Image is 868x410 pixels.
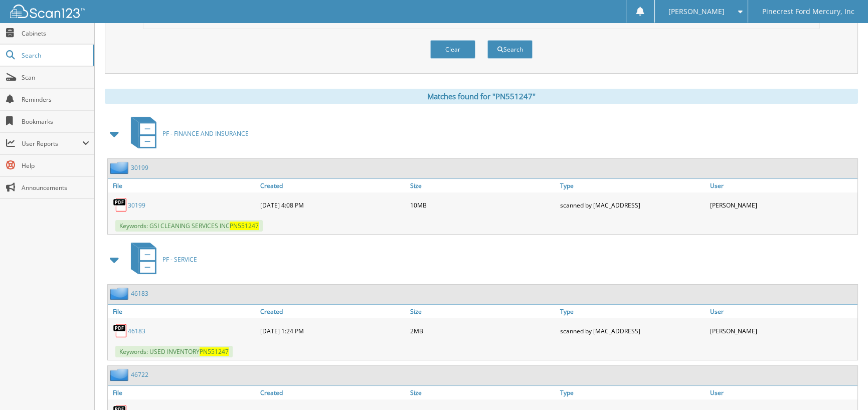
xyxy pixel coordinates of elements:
a: 46183 [128,327,145,335]
div: [DATE] 1:24 PM [258,321,408,341]
img: PDF.png [113,323,128,338]
a: 46722 [131,370,148,379]
a: File [108,179,258,192]
a: 46183 [131,289,148,298]
a: PF - FINANCE AND INSURANCE [125,114,249,153]
a: PF - SERVICE [125,240,197,279]
a: User [708,179,857,192]
span: PF - FINANCE AND INSURANCE [162,129,249,138]
button: Clear [430,40,475,59]
span: Keywords: GSI CLEANING SERVICES INC [115,220,263,232]
a: Size [408,179,558,192]
span: PN551247 [200,347,229,356]
a: Size [408,386,558,399]
div: [DATE] 4:08 PM [258,195,408,215]
span: Scan [22,73,89,82]
span: Announcements [22,183,89,192]
a: Type [558,179,708,192]
div: 10MB [408,195,558,215]
span: Reminders [22,95,89,104]
div: 2MB [408,321,558,341]
a: Created [258,179,408,192]
a: Type [558,305,708,318]
img: PDF.png [113,197,128,213]
a: User [708,305,857,318]
a: Created [258,305,408,318]
img: scan123-logo-white.svg [10,5,85,18]
span: PF - SERVICE [162,255,197,264]
a: Size [408,305,558,318]
span: Bookmarks [22,117,89,126]
span: Search [22,51,88,60]
a: 30199 [131,163,148,172]
a: Type [558,386,708,399]
div: scanned by [MAC_ADDRESS] [558,195,708,215]
span: [PERSON_NAME] [668,9,725,15]
a: Created [258,386,408,399]
span: User Reports [22,139,82,148]
img: folder2.png [110,368,131,381]
img: folder2.png [110,287,131,300]
span: PN551247 [230,222,259,230]
a: File [108,305,258,318]
span: Pinecrest Ford Mercury, Inc [762,9,854,15]
iframe: Chat Widget [818,362,868,410]
span: Help [22,161,89,170]
div: [PERSON_NAME] [708,195,857,215]
div: [PERSON_NAME] [708,321,857,341]
div: scanned by [MAC_ADDRESS] [558,321,708,341]
a: 30199 [128,201,145,210]
img: folder2.png [110,161,131,174]
div: Matches found for "PN551247" [105,89,858,104]
a: User [708,386,857,399]
a: File [108,386,258,399]
span: Keywords: USED INVENTORY [115,346,233,357]
button: Search [487,40,533,59]
span: Cabinets [22,29,89,38]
